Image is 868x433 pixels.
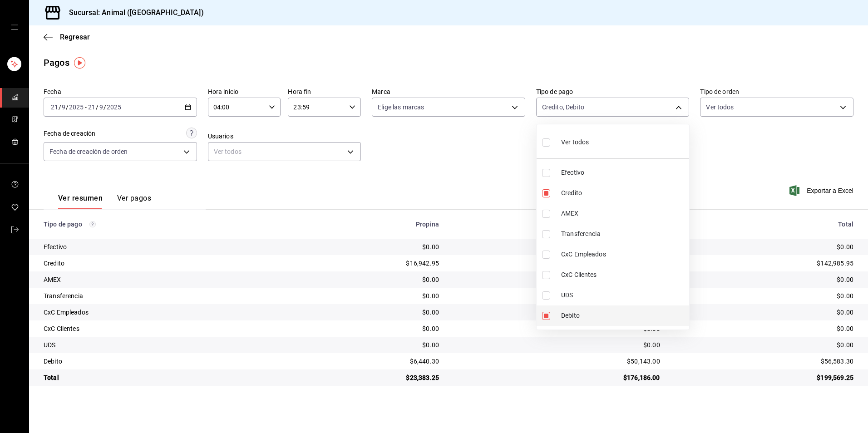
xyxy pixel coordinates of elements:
img: Tooltip marker [74,57,85,69]
span: AMEX [561,209,686,218]
span: CxC Empleados [561,250,686,259]
span: Ver todos [561,138,589,147]
span: Transferencia [561,229,686,239]
span: CxC Clientes [561,270,686,280]
span: UDS [561,290,686,300]
span: Efectivo [561,168,686,177]
span: Debito [561,311,686,320]
span: Credito [561,188,686,198]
